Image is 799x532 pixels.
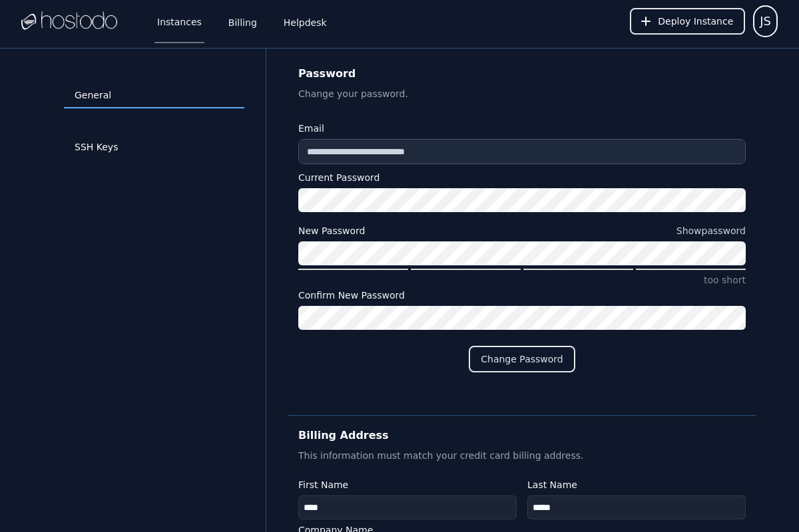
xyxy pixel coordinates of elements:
[753,5,778,37] button: User menu
[298,223,365,239] div: New Password
[298,477,517,493] label: First Name
[298,448,746,464] p: This information must match your credit card billing address.
[64,83,244,108] a: General
[676,224,746,237] button: New Password
[298,65,746,83] h2: Password
[298,170,746,186] label: Current Password
[630,8,745,35] button: Deploy Instance
[760,12,771,31] span: JS
[469,346,575,372] button: Change Password
[298,287,746,303] label: Confirm New Password
[298,86,746,102] p: Change your password.
[21,11,117,31] img: Logo
[298,273,746,287] p: too short
[64,135,244,160] a: SSH Keys
[298,120,746,136] label: Email
[527,477,746,493] label: Last Name
[298,426,746,445] h2: Billing Address
[658,15,733,28] span: Deploy Instance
